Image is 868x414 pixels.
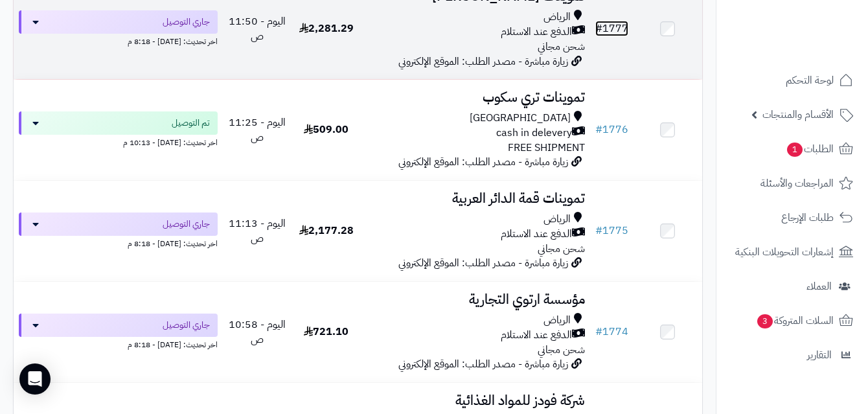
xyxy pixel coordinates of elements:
[163,218,210,231] span: جاري التوصيل
[501,328,572,343] span: الدفع عند الاستلام
[538,342,585,358] span: شحن مجاني
[595,223,628,238] a: #1775
[19,337,218,351] div: اخر تحديث: [DATE] - 8:18 م
[595,122,628,137] a: #1776
[299,21,354,36] span: 2,281.29
[595,21,628,36] a: #1777
[735,243,834,261] span: إشعارات التحويلات البنكية
[19,135,218,148] div: اخر تحديث: [DATE] - 10:13 م
[756,312,834,330] span: السلات المتروكة
[595,223,602,238] span: #
[538,39,585,54] span: شحن مجاني
[172,117,210,130] span: تم التوصيل
[595,21,602,36] span: #
[299,223,354,238] span: 2,177.28
[304,122,348,137] span: 509.00
[595,324,602,339] span: #
[787,143,803,157] span: 1
[724,202,860,233] a: طلبات الإرجاع
[806,277,832,295] span: العملاء
[807,346,832,364] span: التقارير
[398,154,568,170] span: زيارة مباشرة - مصدر الطلب: الموقع الإلكتروني
[724,133,860,165] a: الطلبات1
[398,356,568,372] span: زيارة مباشرة - مصدر الطلب: الموقع الإلكتروني
[163,319,210,332] span: جاري التوصيل
[366,90,585,105] h3: تموينات تري سكوب
[724,65,860,96] a: لوحة التحكم
[595,122,602,137] span: #
[496,126,572,141] span: cash in delevery
[781,209,834,227] span: طلبات الإرجاع
[538,241,585,257] span: شحن مجاني
[724,236,860,268] a: إشعارات التحويلات البنكية
[786,71,834,89] span: لوحة التحكم
[501,227,572,242] span: الدفع عند الاستلام
[163,16,210,29] span: جاري التوصيل
[724,168,860,199] a: المراجعات والأسئلة
[724,271,860,302] a: العملاء
[398,255,568,271] span: زيارة مباشرة - مصدر الطلب: الموقع الإلكتروني
[757,314,773,328] span: 3
[304,324,348,339] span: 721.10
[543,10,571,25] span: الرياض
[19,363,51,395] div: Open Intercom Messenger
[595,324,628,339] a: #1774
[229,317,286,347] span: اليوم - 10:58 ص
[760,174,834,192] span: المراجعات والأسئلة
[543,212,571,227] span: الرياض
[366,292,585,307] h3: مؤسسة ارتوي التجارية
[501,25,572,40] span: الدفع عند الاستلام
[724,305,860,336] a: السلات المتروكة3
[366,393,585,408] h3: شركة فودز للمواد الغذائية
[724,339,860,371] a: التقارير
[470,111,571,126] span: [GEOGRAPHIC_DATA]
[366,191,585,206] h3: تموينات قمة الدائر العربية
[786,140,834,158] span: الطلبات
[398,54,568,69] span: زيارة مباشرة - مصدر الطلب: الموقع الإلكتروني
[762,106,834,124] span: الأقسام والمنتجات
[229,115,286,145] span: اليوم - 11:25 ص
[229,216,286,246] span: اليوم - 11:13 ص
[780,32,856,59] img: logo-2.png
[543,313,571,328] span: الرياض
[508,140,585,155] span: FREE SHIPMENT
[229,14,286,44] span: اليوم - 11:50 ص
[19,34,218,47] div: اخر تحديث: [DATE] - 8:18 م
[19,236,218,249] div: اخر تحديث: [DATE] - 8:18 م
